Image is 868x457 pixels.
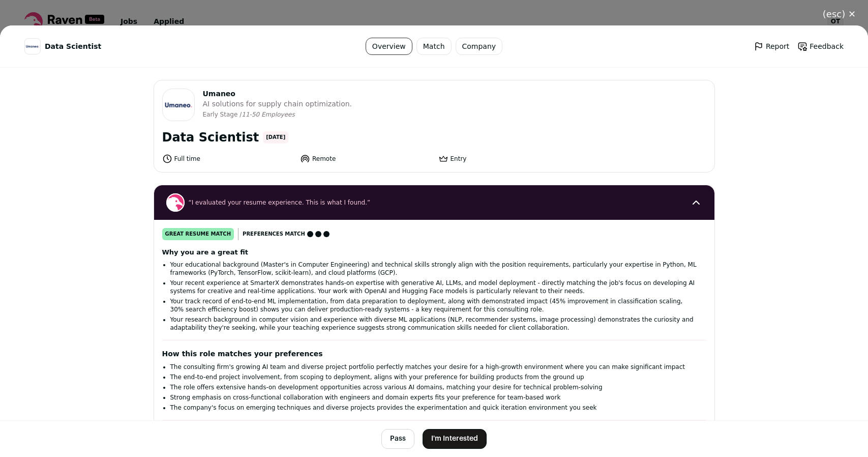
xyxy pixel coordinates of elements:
[170,393,698,402] li: Strong emphasis on cross-functional collaboration with engineers and domain experts fits your pre...
[811,3,868,25] button: Close modal
[438,154,571,164] li: Entry
[170,404,698,412] li: The company's focus on emerging techniques and diverse projects provides the experimentation and ...
[162,129,259,146] h1: Data Scientist
[170,373,698,381] li: The end-to-end project involvement, from scoping to deployment, aligns with your preference for b...
[263,131,288,144] span: [DATE]
[170,279,698,295] li: Your recent experience at SmarterX demonstrates hands-on expertise with generative AI, LLMs, and ...
[170,261,698,277] li: Your educational background (Master's in Computer Engineering) and technical skills strongly alig...
[240,111,294,119] li: /
[170,363,698,371] li: The consulting firm's growing AI team and diverse project portfolio perfectly matches your desire...
[162,228,234,240] div: great resume match
[203,111,240,119] li: Early Stage
[45,41,101,51] span: Data Scientist
[300,154,432,164] li: Remote
[754,41,789,51] a: Report
[162,349,706,359] h2: How this role matches your preferences
[163,89,194,121] img: b8ed869055f084e33de4dc33f1a13f2f6822d4ea479c21e6b5f517cf32ae280b.png
[170,383,698,391] li: The role offers extensive hands-on development opportunities across various AI domains, matching ...
[203,89,352,99] span: Umaneo
[423,429,487,449] button: I'm Interested
[456,38,503,55] a: Company
[170,297,698,313] li: Your track record of end-to-end ML implementation, from data preparation to deployment, along wit...
[797,41,844,51] a: Feedback
[243,229,305,239] span: Preferences match
[242,111,294,118] span: 11-50 Employees
[189,198,680,207] span: “I evaluated your resume experience. This is what I found.”
[381,429,414,449] button: Pass
[366,38,412,55] a: Overview
[203,99,352,109] span: AI solutions for supply chain optimization.
[170,316,698,332] li: Your research background in computer vision and experience with diverse ML applications (NLP, rec...
[162,248,706,256] h2: Why you are a great fit
[416,38,452,55] a: Match
[25,39,40,54] img: b8ed869055f084e33de4dc33f1a13f2f6822d4ea479c21e6b5f517cf32ae280b.png
[162,154,294,164] li: Full time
